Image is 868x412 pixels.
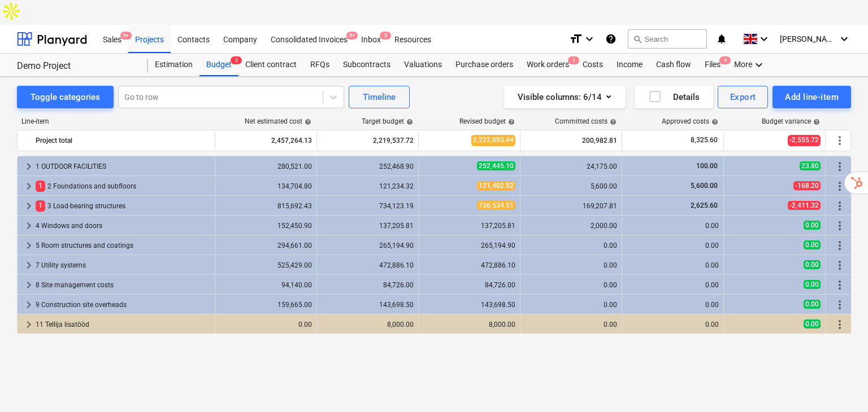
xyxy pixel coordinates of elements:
div: 9 Construction site overheads [36,296,210,314]
div: 84,726.00 [423,281,515,289]
div: 143,698.50 [423,301,515,309]
a: Income [610,54,649,76]
div: 4 Windows and doors [36,217,210,235]
span: help [404,119,413,125]
div: More [727,54,772,76]
div: 2 Foundations and subfloors [36,177,210,195]
button: Details [635,86,713,108]
span: keyboard_arrow_right [22,199,36,213]
a: Sales9+ [96,25,128,53]
div: 815,692.43 [220,202,312,210]
i: keyboard_arrow_down [583,32,596,46]
button: Export [718,86,769,108]
div: 5 Room structures and coatings [36,236,210,255]
span: 252,445.10 [477,161,515,170]
div: 7 Utility systems [36,256,210,274]
span: 0.00 [804,319,821,328]
a: Valuations [397,54,449,76]
i: notifications [716,32,727,46]
span: help [302,119,311,125]
span: 8,325.60 [689,135,719,145]
span: keyboard_arrow_right [22,219,36,233]
div: 472,886.10 [322,261,414,269]
div: 0.00 [627,301,719,309]
div: 200,982.81 [525,132,617,150]
span: keyboard_arrow_right [22,278,36,292]
span: 0.00 [804,280,821,289]
div: Budget [199,54,238,76]
span: More actions [833,318,847,331]
span: 2,625.60 [689,201,719,209]
span: keyboard_arrow_right [22,239,36,252]
span: 2 [231,56,242,64]
div: Export [730,90,756,104]
a: Client contract [238,54,303,76]
a: Projects [128,25,171,53]
span: 9+ [346,32,358,40]
div: Subcontracts [336,54,397,76]
a: Company [216,25,264,53]
button: Search [628,29,707,49]
div: Approved costs [662,117,718,125]
div: Net estimated cost [245,117,311,125]
div: 294,661.00 [220,242,312,249]
span: 3 [380,32,391,40]
div: Visible columns : 6/14 [518,90,612,104]
div: 252,468.90 [322,163,414,170]
button: Add line-item [772,86,851,108]
div: Revised budget [459,117,515,125]
span: help [811,119,820,125]
span: help [709,119,718,125]
div: 11 Tellija lisatööd [36,315,210,334]
div: 84,726.00 [322,281,414,289]
div: 8,000.00 [423,321,515,328]
span: 736,534.51 [477,201,515,210]
a: Inbox3 [354,25,388,53]
div: 0.00 [627,242,719,249]
div: 525,429.00 [220,261,312,269]
a: Costs [576,54,610,76]
div: 137,205.81 [423,222,515,230]
div: 8 Site management costs [36,276,210,294]
span: 0.00 [804,221,821,230]
a: Estimation [148,54,199,76]
span: 0.00 [804,300,821,309]
div: 121,234.32 [322,182,414,190]
div: 472,886.10 [423,261,515,269]
div: 1 OUTDOOR FACILITIES [36,157,210,176]
div: 0.00 [627,281,719,289]
div: 0.00 [627,321,719,328]
i: keyboard_arrow_down [837,32,851,46]
span: More actions [833,239,847,252]
span: keyboard_arrow_right [22,298,36,312]
a: Work orders1 [520,54,576,76]
i: keyboard_arrow_down [752,58,766,72]
div: 94,140.00 [220,281,312,289]
div: 143,698.50 [322,301,414,309]
div: 0.00 [525,321,617,328]
a: Budget2 [199,54,238,76]
div: Consolidated Invoices [264,24,354,53]
a: Resources [388,25,438,53]
div: 3 Load-bearing structures [36,197,210,215]
div: Target budget [362,117,413,125]
span: More actions [833,199,847,213]
a: Purchase orders [449,54,520,76]
span: [PERSON_NAME] [780,34,836,43]
span: 1 [36,181,45,191]
div: 2,219,537.72 [322,132,414,150]
div: 8,000.00 [322,321,414,328]
div: Details [648,90,700,104]
div: 0.00 [525,301,617,309]
div: 265,194.90 [423,242,515,249]
div: 24,175.00 [525,163,617,170]
div: 0.00 [220,321,312,328]
span: More actions [833,298,847,312]
div: 5,600.00 [525,182,617,190]
span: -2,411.32 [788,201,821,210]
div: Line-item [17,117,215,125]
